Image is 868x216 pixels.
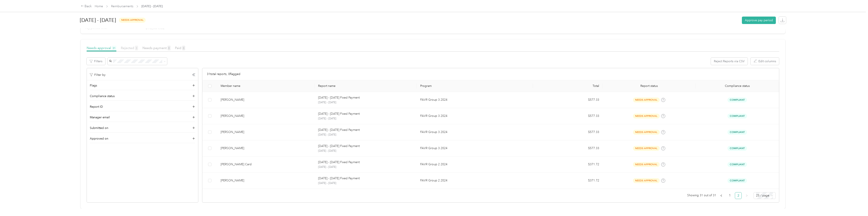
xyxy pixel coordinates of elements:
div: [PERSON_NAME] [221,130,311,134]
span: 31 [112,46,116,50]
td: $577.33 [533,92,603,108]
button: Filters [87,58,105,65]
span: needs approval [633,130,660,135]
p: FAVR Group 2 2024 [420,162,530,167]
p: [DATE] - [DATE] [318,181,413,185]
a: 2 [735,192,741,199]
div: Page Size [754,192,776,199]
span: Submitted on [90,126,108,130]
span: Compliant [727,97,747,102]
p: Filter by [90,73,106,77]
span: Manager email [90,115,110,120]
span: Compliant [727,162,747,167]
span: needs approval [633,114,660,119]
p: [DATE] - [DATE] [318,133,413,137]
td: FAVR Group 3 2024 [417,92,533,108]
p: FAVR Group 3 2024 [420,130,530,134]
span: 0 [182,46,185,50]
span: Compliant [727,178,747,183]
th: Program [417,80,533,92]
p: FAVR Group 3 2024 [420,114,530,118]
div: [PERSON_NAME] [221,114,311,118]
p: FAVR Group 2 2024 [420,178,530,183]
li: 2 [735,192,742,199]
button: right [743,192,750,199]
p: [DATE] - [DATE] Fixed Payment [318,112,360,116]
a: 1 [727,192,733,199]
button: Reject Reports via CSV [711,58,748,65]
div: Back [81,4,92,9]
p: [DATE] - [DATE] Fixed Payment [318,176,360,181]
button: Edit columns [751,58,779,65]
span: Needs approval [87,46,116,50]
span: Approved on [90,136,108,141]
div: [PERSON_NAME] [221,97,311,102]
span: needs approval [119,18,146,23]
td: $371.72 [533,157,603,173]
p: [DATE] - [DATE] [318,149,413,153]
span: needs approval [633,97,660,102]
p: [DATE] - [DATE] Fixed Payment [318,160,360,165]
a: Reimbursements [111,4,133,8]
div: 31 total reports, 0 flagged [202,68,779,80]
span: Compliant [727,130,747,135]
span: Report ID [90,104,103,109]
p: FAVR Group 3 2024 [420,146,530,151]
p: [DATE] - [DATE] [318,101,413,104]
span: Rejected [121,46,138,50]
span: Needs payment [142,46,170,50]
div: [PERSON_NAME] [221,146,311,151]
span: Compliance status [90,94,115,98]
span: Flags [90,83,97,88]
h1: [DATE] - [DATE] [80,15,116,25]
span: needs approval [633,146,660,151]
td: $577.33 [533,140,603,157]
li: Next Page [743,192,750,199]
span: Compliant [727,146,747,151]
td: FAVR Group 3 2024 [417,108,533,124]
p: [DATE] - [DATE] Fixed Payment [318,128,360,132]
iframe: Everlance-gr Chat Button Frame [844,192,868,216]
div: [PERSON_NAME] Card [221,162,311,167]
td: FAVR Group 3 2024 [417,124,533,140]
span: right [745,194,748,197]
td: FAVR Group 3 2024 [417,140,533,157]
div: Member name [221,84,311,88]
a: Home [95,4,103,8]
p: [DATE] - [DATE] Fixed Payment [318,95,360,100]
td: $371.72 [533,173,603,189]
span: needs approval [633,178,660,183]
span: [DATE] - [DATE] [141,4,163,8]
p: FAVR Group 3 2024 [420,97,530,102]
span: 3 [135,46,138,50]
span: 25 / page [756,192,773,199]
p: [DATE] - [DATE] [318,117,413,121]
p: [DATE] - [DATE] Fixed Payment [318,144,360,148]
td: FAVR Group 2 2024 [417,157,533,173]
span: Paid [175,46,185,50]
th: Report name [315,80,417,92]
span: left [720,194,723,197]
th: Member name [217,80,315,92]
div: Total [536,84,599,88]
span: Report status [606,84,692,88]
button: left [718,192,725,199]
td: FAVR Group 2 2024 [417,173,533,189]
p: [DATE] - [DATE] [318,165,413,169]
span: Showing 31 out of 31 [687,192,716,199]
td: $577.33 [533,124,603,140]
span: Compliant [727,114,747,119]
button: Approve pay period [742,17,776,24]
td: $577.33 [533,108,603,124]
li: Previous Page [718,192,725,199]
div: [PERSON_NAME] [221,178,311,183]
span: needs approval [633,162,660,167]
span: Compliance status [699,84,776,88]
span: 0 [168,46,170,50]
